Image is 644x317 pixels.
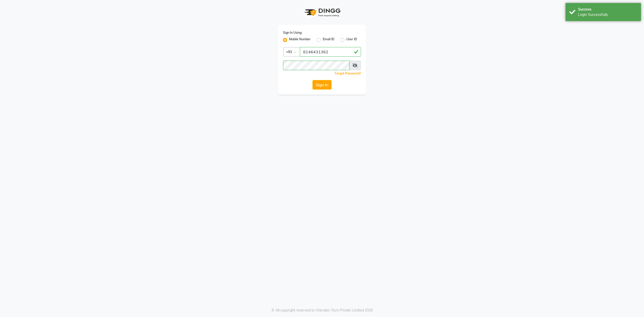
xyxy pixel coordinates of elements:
a: Forgot Password? [335,71,361,75]
label: User ID [346,37,357,43]
label: Email ID [323,37,334,43]
img: logo1.svg [302,5,342,20]
label: Sign In Using: [283,30,302,35]
button: Sign In [312,80,332,90]
input: Username [300,47,361,57]
label: Mobile Number [289,37,311,43]
input: Username [283,61,349,70]
div: Login Successfully. [578,12,637,17]
div: Success [578,7,637,12]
